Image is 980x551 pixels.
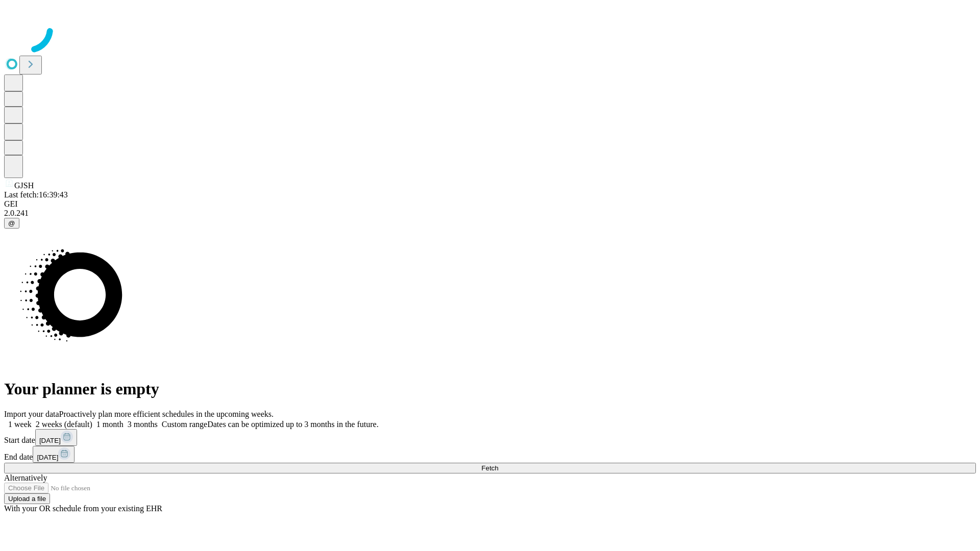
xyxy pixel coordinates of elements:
[8,420,32,429] span: 1 week
[59,410,274,418] span: Proactively plan more efficient schedules in the upcoming weeks.
[4,493,50,504] button: Upload a file
[37,454,58,461] span: [DATE]
[207,420,378,429] span: Dates can be optimized up to 3 months in the future.
[4,199,976,209] div: GEI
[4,209,976,218] div: 2.0.241
[481,464,498,472] span: Fetch
[4,429,976,446] div: Start date
[162,420,207,429] span: Custom range
[33,446,75,463] button: [DATE]
[4,380,976,398] h1: Your planner is empty
[128,420,158,429] span: 3 months
[4,218,19,229] button: @
[4,473,47,482] span: Alternatively
[96,420,124,429] span: 1 month
[8,219,15,227] span: @
[4,446,976,463] div: End date
[4,504,162,513] span: With your OR schedule from your existing EHR
[4,190,68,199] span: Last fetch: 16:39:43
[4,463,976,473] button: Fetch
[39,437,61,444] span: [DATE]
[14,181,34,190] span: GJSH
[4,410,59,418] span: Import your data
[35,429,77,446] button: [DATE]
[36,420,92,429] span: 2 weeks (default)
